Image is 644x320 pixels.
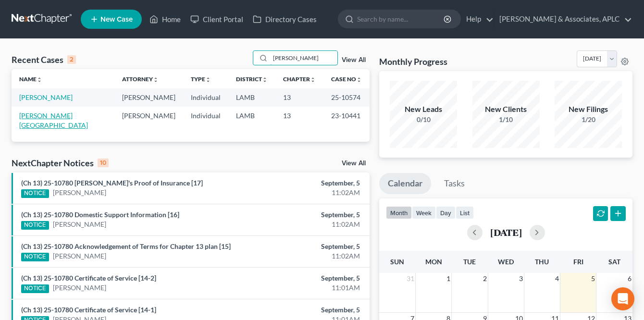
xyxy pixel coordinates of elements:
td: 13 [275,88,323,106]
span: Wed [498,258,514,266]
input: Search by name... [270,51,337,65]
span: Sat [608,258,620,266]
i: unfold_more [356,77,362,83]
div: 2 [67,55,76,64]
a: View All [342,160,366,167]
i: unfold_more [262,77,268,83]
span: Tue [463,258,476,266]
a: Home [145,11,186,28]
td: [PERSON_NAME] [114,107,183,134]
i: unfold_more [310,77,316,83]
button: month [386,206,412,219]
a: Typeunfold_more [191,75,211,83]
div: 11:02AM [254,220,360,229]
input: Search by name... [357,10,445,28]
a: Attorneyunfold_more [122,75,159,83]
a: [PERSON_NAME][GEOGRAPHIC_DATA] [19,111,88,129]
div: New Clients [472,104,540,115]
a: (Ch 13) 25-10780 Acknowledgement of Terms for Chapter 13 plan [15] [21,242,231,250]
a: Client Portal [186,11,248,28]
span: New Case [100,16,133,23]
span: 1 [446,273,451,284]
span: Fri [573,258,583,266]
td: LAMB [228,88,275,106]
td: 13 [275,107,323,134]
a: [PERSON_NAME] [53,251,106,261]
a: Directory Cases [248,11,322,28]
a: Help [461,11,494,28]
i: unfold_more [37,77,42,83]
span: 3 [518,273,524,284]
div: September, 5 [254,273,360,283]
a: (Ch 13) 25-10780 Certificate of Service [14-1] [21,306,156,314]
a: (Ch 13) 25-10780 Certificate of Service [14-2] [21,274,156,282]
span: 31 [406,273,415,284]
td: LAMB [228,107,275,134]
div: September, 5 [254,305,360,315]
div: New Leads [390,104,457,115]
div: 11:02AM [254,251,360,261]
h2: [DATE] [490,227,522,237]
span: 6 [627,273,632,284]
div: 11:01AM [254,283,360,293]
td: [PERSON_NAME] [114,88,183,106]
div: NOTICE [21,284,49,293]
a: Calendar [379,173,431,194]
button: week [412,206,436,219]
span: 2 [482,273,488,284]
div: 1/10 [472,115,540,124]
div: 0/10 [390,115,457,124]
a: [PERSON_NAME] [53,220,106,229]
div: NOTICE [21,221,49,230]
div: September, 5 [254,242,360,251]
a: [PERSON_NAME] [53,188,106,197]
div: NOTICE [21,253,49,261]
td: 25-10574 [323,88,370,106]
h3: Monthly Progress [379,56,447,67]
a: [PERSON_NAME] [53,283,106,293]
td: Individual [183,88,228,106]
div: Open Intercom Messenger [611,287,634,310]
div: NOTICE [21,189,49,198]
a: [PERSON_NAME] [19,93,73,101]
a: View All [342,57,366,63]
div: NextChapter Notices [12,157,109,169]
i: unfold_more [153,77,159,83]
a: Nameunfold_more [19,75,42,83]
i: unfold_more [205,77,211,83]
td: Individual [183,107,228,134]
a: Case Nounfold_more [331,75,362,83]
div: 11:02AM [254,188,360,197]
a: (Ch 13) 25-10780 Domestic Support Information [16] [21,210,179,219]
span: Sun [390,258,404,266]
span: 5 [590,273,596,284]
div: New Filings [555,104,622,115]
span: 4 [554,273,560,284]
a: Tasks [435,173,473,194]
div: September, 5 [254,178,360,188]
button: day [436,206,456,219]
a: [PERSON_NAME] & Associates, APLC [495,11,632,28]
div: 1/20 [555,115,622,124]
div: September, 5 [254,210,360,220]
td: 23-10441 [323,107,370,134]
a: Chapterunfold_more [283,75,316,83]
a: (Ch 13) 25-10780 [PERSON_NAME]'s Proof of Insurance [17] [21,179,203,187]
span: Mon [425,258,442,266]
a: Districtunfold_more [236,75,268,83]
span: Thu [535,258,549,266]
div: 10 [98,159,109,167]
div: Recent Cases [12,54,76,65]
button: list [456,206,474,219]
